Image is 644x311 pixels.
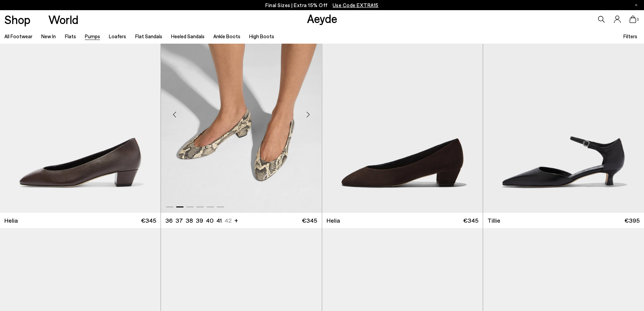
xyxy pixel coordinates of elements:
[624,216,640,225] span: €395
[483,213,644,228] a: Tillie €395
[165,216,173,225] li: 36
[196,216,203,225] li: 39
[4,216,18,225] span: Helia
[629,16,636,23] a: 0
[165,216,230,225] ul: variant
[186,216,193,225] li: 38
[4,14,30,25] a: Shop
[234,216,238,225] li: +
[161,213,321,228] a: 36 37 38 39 40 41 42 + €345
[141,216,156,225] span: €345
[48,14,78,25] a: World
[483,11,644,213] img: Tillie Ankle Strap Pumps
[307,11,337,25] a: Aeyde
[487,216,500,225] span: Tillie
[321,11,482,213] div: 3 / 6
[298,104,318,125] div: Next slide
[213,33,240,39] a: Ankle Boots
[463,216,478,225] span: €345
[623,33,637,39] span: Filters
[322,11,483,213] img: Helia Suede Low-Cut Pumps
[135,33,162,39] a: Flat Sandals
[85,33,100,39] a: Pumps
[216,216,222,225] li: 41
[161,11,321,213] div: 2 / 6
[161,11,321,213] img: Helia Low-Cut Pumps
[302,216,317,225] span: €345
[636,18,640,21] span: 0
[322,213,483,228] a: Helia €345
[265,1,379,9] p: Final Sizes | Extra 15% Off
[175,216,183,225] li: 37
[161,11,321,213] a: Next slide Previous slide
[4,33,32,39] a: All Footwear
[249,33,274,39] a: High Boots
[41,33,56,39] a: New In
[171,33,205,39] a: Heeled Sandals
[109,33,126,39] a: Loafers
[333,2,379,8] span: Navigate to /collections/ss25-final-sizes
[65,33,76,39] a: Flats
[327,216,340,225] span: Helia
[206,216,214,225] li: 40
[321,11,482,213] img: Helia Low-Cut Pumps
[164,104,185,125] div: Previous slide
